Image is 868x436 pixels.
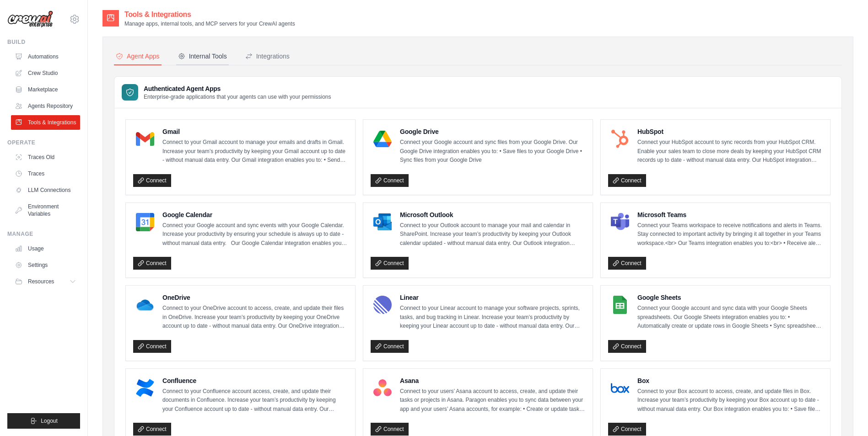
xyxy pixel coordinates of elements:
[637,376,823,385] h4: Box
[637,387,823,414] p: Connect to your Box account to access, create, and update files in Box. Increase your team’s prod...
[116,52,160,61] div: Agent Apps
[133,340,171,353] a: Connect
[136,130,154,148] img: Gmail Logo
[608,340,646,353] a: Connect
[637,127,823,136] h4: HubSpot
[371,423,409,436] a: Connect
[400,376,585,385] h4: Asana
[371,340,409,353] a: Connect
[162,210,348,219] h4: Google Calendar
[133,257,171,270] a: Connect
[7,139,80,146] div: Operate
[371,174,409,187] a: Connect
[162,376,348,385] h4: Confluence
[11,66,80,80] a: Crew Studio
[373,130,392,148] img: Google Drive Logo
[162,221,348,248] p: Connect your Google account and sync events with your Google Calendar. Increase your productivity...
[162,127,348,136] h4: Gmail
[11,49,80,64] a: Automations
[11,199,80,221] a: Environment Variables
[162,304,348,331] p: Connect to your OneDrive account to access, create, and update their files in OneDrive. Increase ...
[11,166,80,181] a: Traces
[133,174,171,187] a: Connect
[245,52,290,61] div: Integrations
[7,38,80,46] div: Build
[28,278,54,285] span: Resources
[11,150,80,165] a: Traces Old
[400,293,585,302] h4: Linear
[637,138,823,165] p: Connect your HubSpot account to sync records from your HubSpot CRM. Enable your sales team to clo...
[608,257,646,270] a: Connect
[611,379,629,397] img: Box Logo
[400,127,585,136] h4: Google Drive
[373,379,392,397] img: Asana Logo
[243,48,291,65] button: Integrations
[611,213,629,231] img: Microsoft Teams Logo
[136,213,154,231] img: Google Calendar Logo
[11,183,80,197] a: LLM Connections
[637,293,823,302] h4: Google Sheets
[400,387,585,414] p: Connect to your users’ Asana account to access, create, and update their tasks or projects in Asa...
[611,130,629,148] img: HubSpot Logo
[114,48,162,65] button: Agent Apps
[373,296,392,314] img: Linear Logo
[11,99,80,113] a: Agents Repository
[11,82,80,97] a: Marketplace
[400,304,585,331] p: Connect to your Linear account to manage your software projects, sprints, tasks, and bug tracking...
[124,20,295,27] p: Manage apps, internal tools, and MCP servers for your CrewAI agents
[637,210,823,219] h4: Microsoft Teams
[637,221,823,248] p: Connect your Teams workspace to receive notifications and alerts in Teams. Stay connected to impo...
[7,11,53,28] img: Logo
[178,52,227,61] div: Internal Tools
[133,423,171,436] a: Connect
[11,241,80,256] a: Usage
[136,379,154,397] img: Confluence Logo
[11,274,80,289] button: Resources
[400,221,585,248] p: Connect to your Outlook account to manage your mail and calendar in SharePoint. Increase your tea...
[611,296,629,314] img: Google Sheets Logo
[11,258,80,272] a: Settings
[144,93,331,101] p: Enterprise-grade applications that your agents can use with your permissions
[7,413,80,429] button: Logout
[11,115,80,130] a: Tools & Integrations
[400,210,585,219] h4: Microsoft Outlook
[373,213,392,231] img: Microsoft Outlook Logo
[371,257,409,270] a: Connect
[7,230,80,238] div: Manage
[608,423,646,436] a: Connect
[162,138,348,165] p: Connect to your Gmail account to manage your emails and drafts in Gmail. Increase your team’s pro...
[162,293,348,302] h4: OneDrive
[144,84,331,93] h3: Authenticated Agent Apps
[400,138,585,165] p: Connect your Google account and sync files from your Google Drive. Our Google Drive integration e...
[162,387,348,414] p: Connect to your Confluence account access, create, and update their documents in Confluence. Incr...
[136,296,154,314] img: OneDrive Logo
[41,417,58,425] span: Logout
[637,304,823,331] p: Connect your Google account and sync data with your Google Sheets spreadsheets. Our Google Sheets...
[124,9,295,20] h2: Tools & Integrations
[176,48,229,65] button: Internal Tools
[608,174,646,187] a: Connect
